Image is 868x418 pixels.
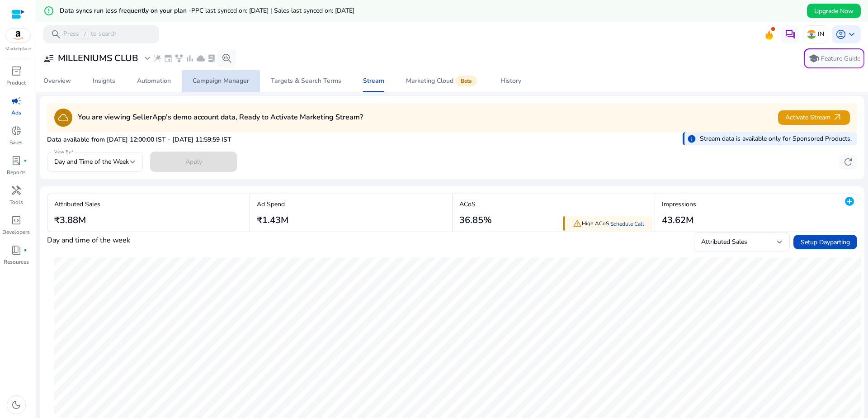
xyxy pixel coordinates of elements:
[54,199,100,209] p: Attributed Sales
[185,54,194,63] span: bar_chart
[5,46,31,52] p: Marketplace
[785,112,843,123] span: Activate Stream
[164,54,173,63] span: event
[793,235,857,249] button: Setup Dayparting
[814,6,854,16] span: Upgrade Now
[459,199,492,209] p: ACoS
[11,125,22,136] span: donut_small
[54,157,129,166] span: Day and Time of the Week
[563,216,652,231] div: High ACoS.
[257,199,288,209] p: Ad Spend
[843,157,854,167] span: refresh
[153,54,162,63] span: wand_stars
[58,53,138,64] h3: MILLENIUMS CLUB
[778,110,850,125] button: Activate Streamarrow_outward
[43,53,54,64] span: user_attributes
[47,135,231,144] p: Data available from [DATE] 12:00:00 IST - [DATE] 11:59:59 IST
[804,48,864,68] button: schoolFeature Guide
[58,112,69,123] span: cloud
[844,196,855,207] mat-icon: add_circle
[459,215,492,226] h3: 36.85%
[175,54,184,63] span: family_history
[9,138,23,147] p: Sales
[60,7,354,15] h5: Data syncs run less frequently on your plan -
[137,78,171,84] div: Automation
[11,155,22,166] span: lab_profile
[406,77,479,85] div: Marketing Cloud
[54,215,100,226] h3: ₹3.88M
[573,219,582,228] span: warning
[54,149,71,155] mat-label: View By
[363,78,384,84] div: Stream
[835,29,846,40] span: account_circle
[4,258,29,266] p: Resources
[801,237,850,247] span: Setup Dayparting
[11,215,22,226] span: code_blocks
[9,198,23,206] p: Tools
[2,228,30,236] p: Developers
[191,6,354,15] span: PPC last synced on: [DATE] | Sales last synced on: [DATE]
[821,54,860,63] p: Feature Guide
[257,215,288,226] h3: ₹1.43M
[7,168,26,176] p: Reports
[500,78,521,84] div: History
[78,113,363,122] h4: You are viewing SellerApp's demo account data, Ready to Activate Marketing Stream?
[687,134,696,143] span: info
[6,28,30,42] img: amazon.svg
[662,199,696,209] p: Impressions
[93,78,115,84] div: Insights
[24,248,27,252] span: fiber_manual_record
[218,49,236,67] button: search_insights
[11,399,22,410] span: dark_mode
[196,54,205,63] span: cloud
[142,53,153,64] span: expand_more
[11,185,22,196] span: handyman
[271,78,341,84] div: Targets & Search Terms
[51,29,61,40] span: search
[6,79,26,87] p: Product
[47,236,130,245] h4: Day and time of the week
[11,95,22,106] span: campaign
[662,215,696,226] h3: 43.62M
[24,159,27,162] span: fiber_manual_record
[700,134,852,143] p: Stream data is available only for Sponsored Products.
[807,4,861,18] button: Upgrade Now
[832,112,843,123] span: arrow_outward
[807,30,816,39] img: in.svg
[81,29,89,39] span: /
[808,53,819,64] span: school
[455,76,477,86] span: Beta
[222,53,232,64] span: search_insights
[11,245,22,256] span: book_4
[193,78,249,84] div: Campaign Manager
[818,26,824,42] p: IN
[846,29,857,40] span: keyboard_arrow_down
[207,54,216,63] span: lab_profile
[11,66,22,76] span: inventory_2
[43,5,54,16] mat-icon: error_outline
[839,155,857,169] button: refresh
[43,78,71,84] div: Overview
[11,109,21,117] p: Ads
[701,237,747,246] span: Attributed Sales
[63,29,117,39] p: Press to search
[610,220,644,228] a: Schedule Call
